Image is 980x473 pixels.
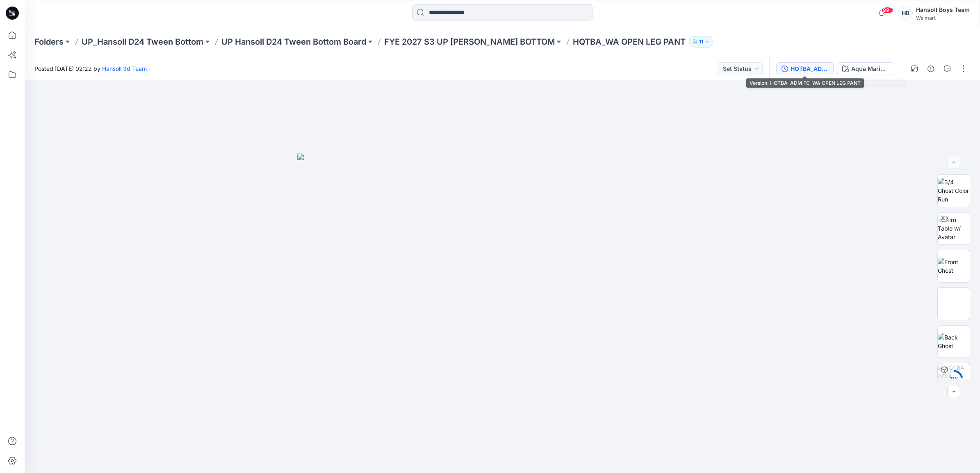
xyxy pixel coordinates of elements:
div: Walmart [916,15,970,21]
a: FYE 2027 S3 UP [PERSON_NAME] BOTTOM [384,36,555,48]
img: Side Ghost [938,295,970,312]
img: Turn Table w/ Avatar [938,215,970,241]
a: Folders [34,36,64,48]
div: Hansoll Boys Team [916,5,970,15]
button: Details [924,62,937,75]
img: 3/4 Ghost Color Run [938,178,970,204]
div: Aqua Marine Mineral Wash [851,64,889,73]
img: Back Ghost [938,333,970,350]
button: 11 [689,36,713,48]
button: Aqua Marine Mineral Wash [837,62,894,75]
span: Posted [DATE] 02:22 by [34,64,147,73]
img: Front Ghost [938,258,970,275]
a: Hansoll 3d Team [102,65,147,72]
img: HQTBA_ADM FC_WA OPEN LEG PANT Aqua Marine Mineral Wash [938,363,970,395]
div: HQTBA_ADM FC_WA OPEN LEG PANT [791,64,828,73]
p: HQTBA_WA OPEN LEG PANT [573,36,686,48]
div: 21 % [944,376,964,382]
img: eyJhbGciOiJIUzI1NiIsImtpZCI6IjAiLCJzbHQiOiJzZXMiLCJ0eXAiOiJKV1QifQ.eyJkYXRhIjp7InR5cGUiOiJzdG9yYW... [297,154,707,473]
span: 99+ [881,7,893,14]
p: 11 [699,37,703,46]
a: UP_Hansoll D24 Tween Bottom [82,36,203,48]
button: HQTBA_ADM FC_WA OPEN LEG PANT [776,62,834,75]
a: UP Hansoll D24 Tween Bottom Board [221,36,366,48]
div: HB [898,6,913,20]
